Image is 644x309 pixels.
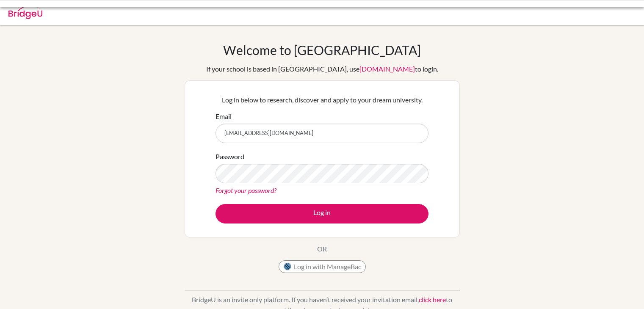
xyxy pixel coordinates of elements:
p: Log in below to research, discover and apply to your dream university. [216,95,428,105]
a: [DOMAIN_NAME] [359,65,415,73]
a: click here [419,295,446,303]
button: Log in with ManageBac [279,260,366,273]
p: OR [317,244,327,254]
a: Forgot your password? [216,186,276,194]
div: Invalid email or password. [77,7,441,17]
div: If your school is based in [GEOGRAPHIC_DATA], use to login. [206,64,438,74]
img: Bridge-U [8,6,42,19]
label: Password [216,152,244,162]
button: Log in [216,204,428,223]
h1: Welcome to [GEOGRAPHIC_DATA] [223,42,421,58]
label: Email [216,111,232,121]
